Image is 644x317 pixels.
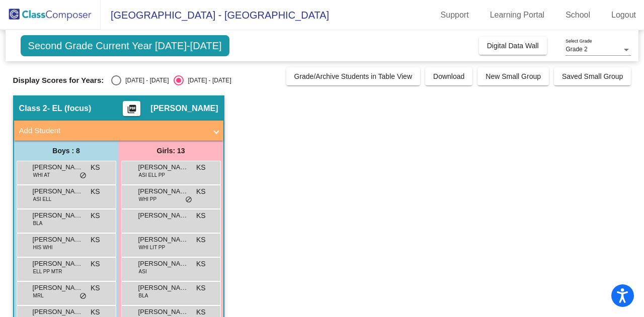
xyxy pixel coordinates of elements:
[33,210,83,221] span: [PERSON_NAME]
[487,42,539,50] span: Digital Data Wall
[486,72,541,80] span: New Small Group
[91,210,100,221] span: KS
[196,283,206,293] span: KS
[425,67,472,85] button: Download
[33,283,83,293] span: [PERSON_NAME]
[33,259,83,269] span: [PERSON_NAME]
[196,186,206,197] span: KS
[138,162,189,172] span: [PERSON_NAME]
[554,67,631,85] button: Saved Small Group
[138,186,189,196] span: [PERSON_NAME]
[91,259,100,269] span: KS
[33,220,43,227] span: BLA
[196,235,206,245] span: KS
[139,171,165,179] span: ASI ELL PP
[139,195,157,203] span: WHI PP
[79,292,87,300] span: do_not_disturb_alt
[477,67,549,85] button: New Small Group
[47,103,92,114] span: - EL (focus)
[138,283,189,293] span: [PERSON_NAME]
[101,7,329,23] span: [GEOGRAPHIC_DATA] - [GEOGRAPHIC_DATA]
[123,101,140,116] button: Print Students Details
[150,103,218,114] span: [PERSON_NAME]
[14,141,119,161] div: Boys : 8
[13,76,104,85] span: Display Scores for Years:
[91,235,100,245] span: KS
[33,244,53,251] span: HIS WHI
[79,172,87,180] span: do_not_disturb_alt
[433,72,464,80] span: Download
[126,104,138,118] mat-icon: picture_as_pdf
[185,196,192,204] span: do_not_disturb_alt
[33,171,50,179] span: WHI AT
[138,259,189,269] span: [PERSON_NAME]
[21,35,229,56] span: Second Grade Current Year [DATE]-[DATE]
[286,67,421,85] button: Grade/Archive Students in Table View
[433,7,477,23] a: Support
[14,121,223,141] mat-expansion-panel-header: Add Student
[33,195,52,203] span: ASI ELL
[562,72,623,80] span: Saved Small Group
[196,210,206,221] span: KS
[91,186,100,197] span: KS
[482,7,553,23] a: Learning Portal
[196,162,206,173] span: KS
[33,268,62,275] span: ELL PP MTR
[33,186,83,196] span: [PERSON_NAME] Mobariz
[19,125,206,137] mat-panel-title: Add Student
[121,76,169,85] div: [DATE] - [DATE]
[603,7,644,23] a: Logout
[557,7,598,23] a: School
[479,37,547,55] button: Digital Data Wall
[566,46,587,53] span: Grade 2
[91,283,100,293] span: KS
[33,307,83,317] span: [PERSON_NAME]
[33,292,44,299] span: MRL
[139,268,147,275] span: ASI
[294,72,413,80] span: Grade/Archive Students in Table View
[184,76,231,85] div: [DATE] - [DATE]
[19,103,47,114] span: Class 2
[33,162,83,172] span: [PERSON_NAME]
[139,244,166,251] span: WHI LIT PP
[139,292,148,299] span: BLA
[111,75,231,85] mat-radio-group: Select an option
[196,259,206,269] span: KS
[119,141,223,161] div: Girls: 13
[138,307,189,317] span: [PERSON_NAME]
[138,235,189,245] span: [PERSON_NAME]
[138,210,189,221] span: [PERSON_NAME]
[33,235,83,245] span: [PERSON_NAME]
[91,162,100,173] span: KS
